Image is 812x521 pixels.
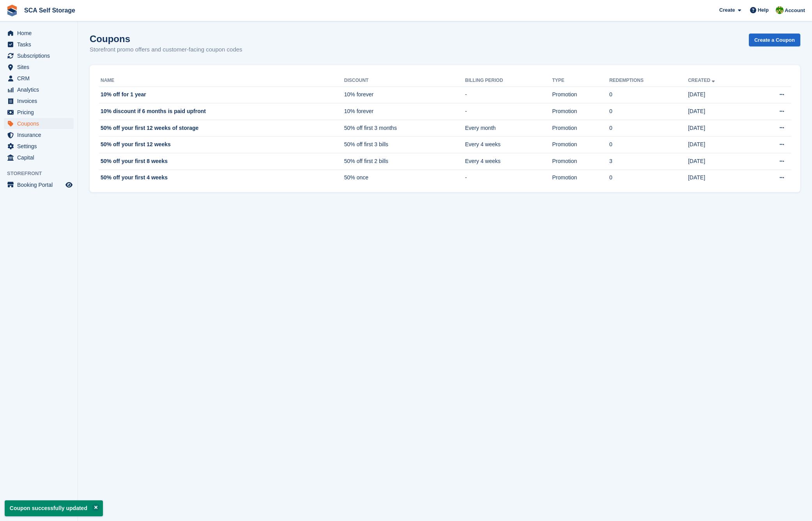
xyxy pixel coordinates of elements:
td: Promotion [552,170,609,186]
th: Discount [344,74,465,87]
td: - [465,103,552,120]
td: Promotion [552,120,609,136]
p: Storefront promo offers and customer-facing coupon codes [90,45,242,54]
td: Promotion [552,103,609,120]
th: Type [552,74,609,87]
span: Pricing [17,107,64,118]
td: 50% off first 3 months [344,120,465,136]
a: menu [4,62,74,73]
a: menu [4,152,74,163]
td: - [465,87,552,103]
span: Sites [17,62,64,73]
td: Every 4 weeks [465,153,552,170]
span: CRM [17,73,64,84]
a: Created [688,78,716,83]
th: Billing Period [465,74,552,87]
td: 50% off your first 4 weeks [99,170,344,186]
td: [DATE] [688,120,754,136]
span: Settings [17,141,64,152]
span: Analytics [17,84,64,95]
td: 0 [609,136,688,153]
a: menu [4,96,74,106]
span: Tasks [17,39,64,50]
td: [DATE] [688,87,754,103]
span: Insurance [17,129,64,140]
td: 0 [609,170,688,186]
th: Name [99,74,344,87]
td: 50% once [344,170,465,186]
span: Help [758,6,769,14]
img: stora-icon-8386f47178a22dfd0bd8f6a31ec36ba5ce8667c1dd55bd0f319d3a0aa187defe.svg [6,5,18,16]
td: Every month [465,120,552,136]
td: 10% forever [344,103,465,120]
td: 50% off your first 12 weeks of storage [99,120,344,136]
td: 50% off first 2 bills [344,153,465,170]
a: menu [4,129,74,140]
a: menu [4,73,74,84]
a: Preview store [64,180,74,190]
td: Promotion [552,136,609,153]
td: 0 [609,120,688,136]
a: menu [4,39,74,50]
td: 10% discount if 6 months is paid upfront [99,103,344,120]
a: menu [4,141,74,152]
a: menu [4,84,74,95]
img: Sam Chapman [776,6,784,14]
a: SCA Self Storage [21,4,78,17]
span: Storefront [7,170,78,177]
a: menu [4,28,74,39]
a: menu [4,107,74,118]
span: Home [17,28,64,39]
a: menu [4,50,74,61]
td: [DATE] [688,170,754,186]
span: Invoices [17,96,64,106]
td: [DATE] [688,136,754,153]
td: 0 [609,87,688,103]
th: Redemptions [609,74,688,87]
td: 50% off first 3 bills [344,136,465,153]
a: menu [4,118,74,129]
td: 3 [609,153,688,170]
td: 10% forever [344,87,465,103]
td: 50% off your first 8 weeks [99,153,344,170]
td: [DATE] [688,153,754,170]
span: Booking Portal [17,179,64,190]
td: Promotion [552,153,609,170]
a: menu [4,179,74,190]
td: 50% off your first 12 weeks [99,136,344,153]
span: Coupons [17,118,64,129]
span: Subscriptions [17,50,64,61]
td: 10% off for 1 year [99,87,344,103]
td: [DATE] [688,103,754,120]
p: Coupon successfully updated [5,500,103,516]
h1: Coupons [90,34,242,44]
td: Promotion [552,87,609,103]
span: Account [785,7,805,14]
span: Create [719,6,735,14]
a: Create a Coupon [749,34,800,46]
td: - [465,170,552,186]
td: Every 4 weeks [465,136,552,153]
td: 0 [609,103,688,120]
span: Capital [17,152,64,163]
